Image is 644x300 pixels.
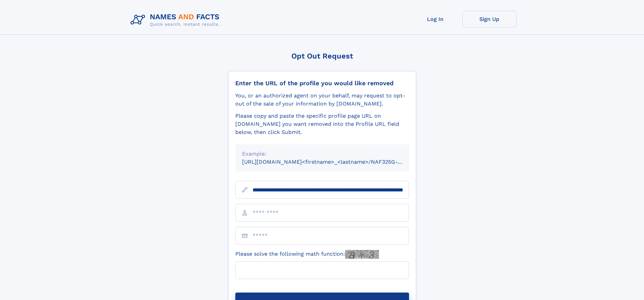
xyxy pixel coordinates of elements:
[128,11,225,29] img: Logo Names and Facts
[235,250,379,259] label: Please solve the following math function:
[235,92,409,108] div: You, or an authorized agent on your behalf, may request to opt-out of the sale of your informatio...
[242,150,402,158] div: Example:
[408,11,462,27] a: Log In
[235,79,409,87] div: Enter the URL of the profile you would like removed
[242,159,422,165] small: [URL][DOMAIN_NAME]<firstname>_<lastname>/NAF325G-xxxxxxxx
[228,52,416,60] div: Opt Out Request
[235,112,409,136] div: Please copy and paste the specific profile page URL on [DOMAIN_NAME] you want removed into the Pr...
[462,11,517,27] a: Sign Up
